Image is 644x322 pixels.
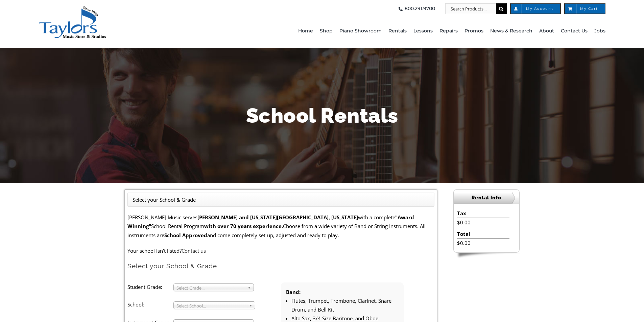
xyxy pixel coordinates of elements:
[445,3,496,14] input: Search Products...
[561,26,588,36] span: Contact Us
[464,14,483,48] a: Promos
[197,214,358,221] strong: [PERSON_NAME] and [US_STATE][GEOGRAPHIC_DATA], [US_STATE]
[176,284,245,292] span: Select Grade...
[490,26,532,36] span: News & Research
[457,229,509,239] li: Total
[124,101,520,130] h1: School Rentals
[320,26,333,36] span: Shop
[453,253,520,259] img: sidebar-footer.png
[594,14,605,48] a: Jobs
[510,3,561,14] a: My Account
[397,3,435,14] a: 800.291.9700
[320,14,333,48] a: Shop
[439,14,458,48] a: Repairs
[454,192,519,204] h2: Rental Info
[572,7,598,10] span: My Cart
[413,26,433,36] span: Lessons
[388,26,407,36] span: Rentals
[182,247,206,254] a: Contact us
[594,26,605,36] span: Jobs
[164,232,207,239] strong: School Approved
[413,14,433,48] a: Lessons
[457,218,509,227] li: $0.00
[464,26,483,36] span: Promos
[39,5,106,12] a: taylors-music-store-west-chester
[388,14,407,48] a: Rentals
[339,26,382,36] span: Piano Showroom
[127,300,173,309] label: School:
[490,14,532,48] a: News & Research
[127,262,434,270] h2: Select your School & Grade
[518,7,553,10] span: My Account
[439,26,458,36] span: Repairs
[457,209,509,218] li: Tax
[204,223,283,229] strong: with over 70 years experience.
[186,14,605,48] nav: Main Menu
[127,213,434,240] p: [PERSON_NAME] Music serves with a complete School Rental Program Choose from a wide variety of Ba...
[339,14,382,48] a: Piano Showroom
[298,26,313,36] span: Home
[457,239,509,247] li: $0.00
[127,246,434,255] p: Your school isn't listed?
[127,282,173,291] label: Student Grade:
[561,14,588,48] a: Contact Us
[291,296,399,314] li: Flutes, Trumpet, Trombone, Clarinet, Snare Drum, and Bell Kit
[133,195,196,204] li: Select your School & Grade
[186,3,605,14] nav: Top Right
[286,289,301,295] strong: Band:
[298,14,313,48] a: Home
[176,302,246,310] span: Select School...
[539,14,554,48] a: About
[539,26,554,36] span: About
[496,3,507,14] input: Search
[564,3,605,14] a: My Cart
[405,3,435,14] span: 800.291.9700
